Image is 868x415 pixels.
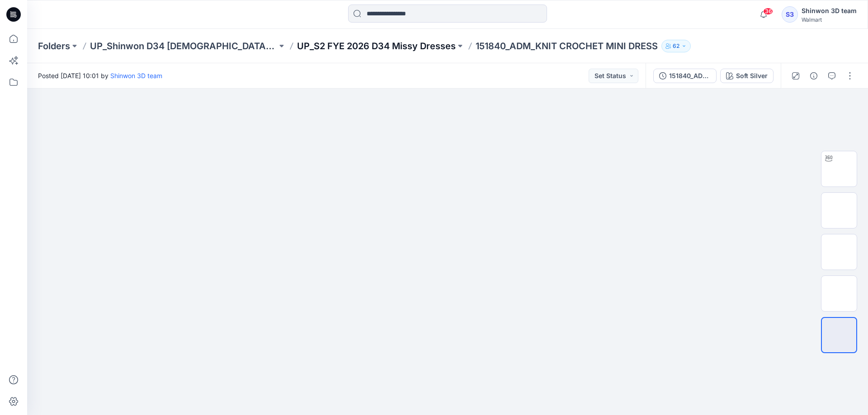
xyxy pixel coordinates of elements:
button: Details [807,69,821,83]
div: Soft Silver [736,71,768,81]
button: Soft Silver [720,69,774,83]
a: UP_Shinwon D34 [DEMOGRAPHIC_DATA] Dresses [90,40,277,52]
span: 36 [763,8,773,15]
div: S3 [782,6,798,23]
div: Walmart [802,16,857,23]
a: Folders [38,40,70,52]
div: 151840_ADM_KNIT CROCHET MINI DRESS [669,71,711,81]
p: 62 [673,41,679,51]
button: 62 [661,40,691,52]
a: Shinwon 3D team [110,72,162,79]
a: UP_S2 FYE 2026 D34 Missy Dresses [297,40,456,52]
button: 151840_ADM_KNIT CROCHET MINI DRESS [653,69,717,83]
div: Shinwon 3D team [802,5,857,16]
span: Posted [DATE] 10:01 by [38,71,162,80]
p: 151840_ADM_KNIT CROCHET MINI DRESS [476,40,658,52]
